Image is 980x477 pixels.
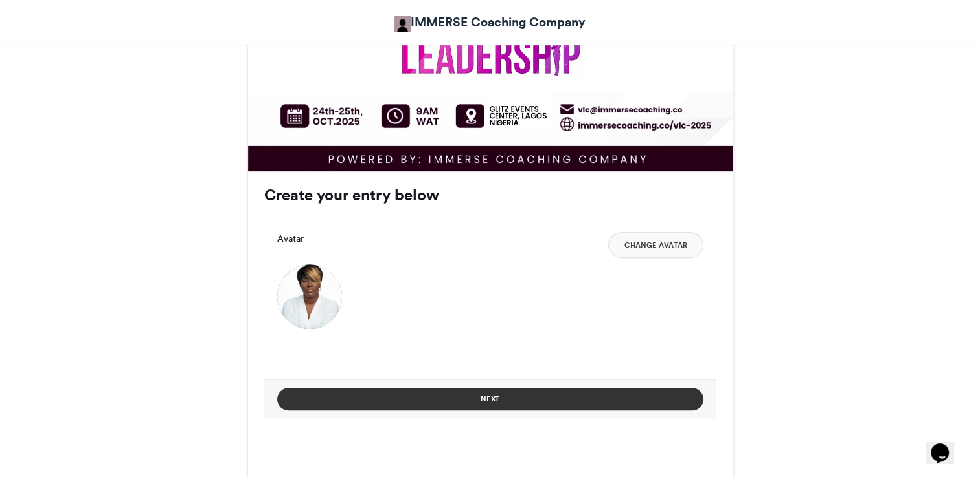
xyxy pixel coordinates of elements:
[926,425,967,464] iframe: chat widget
[277,232,304,246] label: Avatar
[394,16,411,32] img: IMMERSE Coaching Company
[394,13,586,32] a: IMMERSE Coaching Company
[277,264,342,329] img: 1760535350.255-b2dcae4267c1926e4edbba7f5065fdc4d8f11412.png
[277,388,703,410] button: Next
[264,187,716,203] h3: Create your entry below
[608,232,703,258] button: Change Avatar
